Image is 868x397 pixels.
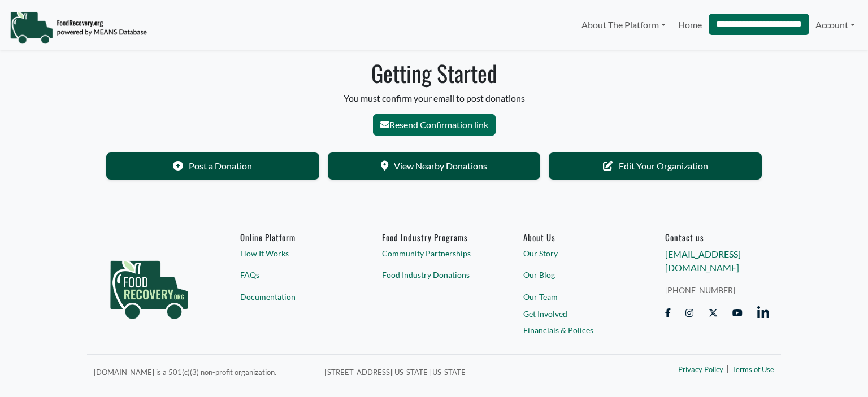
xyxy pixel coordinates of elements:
[382,247,487,259] a: Community Partnerships
[523,232,628,242] a: About Us
[328,152,541,180] a: View Nearby Donations
[10,11,147,45] img: NavigationLogo_FoodRecovery-91c16205cd0af1ed486a0f1a7774a6544ea792ac00100771e7dd3ec7c0e58e41.png
[373,114,496,136] button: Resend Confirmation link
[665,284,770,296] a: [PHONE_NUMBER]
[523,247,628,259] a: Our Story
[726,362,729,376] span: |
[325,365,601,378] p: [STREET_ADDRESS][US_STATE][US_STATE]
[672,14,708,36] a: Home
[549,152,762,180] a: Edit Your Organization
[382,269,487,281] a: Food Industry Donations
[98,232,200,339] img: food_recovery_green_logo-76242d7a27de7ed26b67be613a865d9c9037ba317089b267e0515145e5e51427.png
[523,308,628,320] a: Get Involved
[68,59,800,86] h1: Getting Started
[732,365,774,376] a: Terms of Use
[575,14,672,36] a: About The Platform
[382,232,487,242] h6: Food Industry Programs
[665,232,770,242] h6: Contact us
[809,14,861,36] a: Account
[94,365,312,378] p: [DOMAIN_NAME] is a 501(c)(3) non-profit organization.
[678,365,723,376] a: Privacy Policy
[523,269,628,281] a: Our Blog
[523,324,628,336] a: Financials & Polices
[106,152,319,180] a: Post a Donation
[240,291,345,303] a: Documentation
[665,248,741,273] a: [EMAIL_ADDRESS][DOMAIN_NAME]
[68,91,800,105] p: You must confirm your email to post donations
[240,232,345,242] h6: Online Platform
[240,269,345,281] a: FAQs
[240,247,345,259] a: How It Works
[523,291,628,303] a: Our Team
